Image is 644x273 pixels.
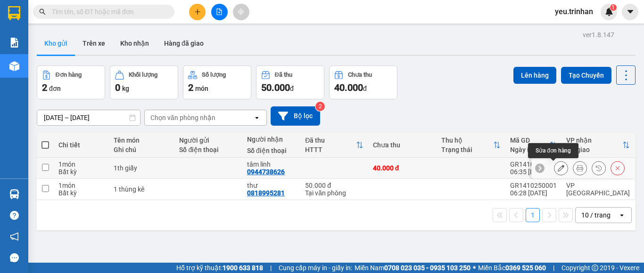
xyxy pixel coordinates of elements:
span: đơn [49,85,61,92]
button: Trên xe [75,32,113,55]
span: 0 [115,82,120,93]
div: Chưa thu [373,141,432,149]
div: VP nhận [566,136,622,144]
button: Chưa thu40.000đ [329,65,397,99]
div: 06:28 [DATE] [510,189,557,197]
div: 10 / trang [581,210,611,220]
div: GR1410250002 [510,161,557,168]
div: Tại văn phòng [305,189,363,197]
button: plus [189,4,206,20]
div: Số điện thoại [247,147,296,154]
span: kg [122,85,129,92]
span: Miền Nam [355,263,471,273]
img: solution-icon [9,38,19,48]
span: Miền Bắc [478,263,546,273]
th: Toggle SortBy [561,133,635,158]
div: Sửa đơn hàng [554,161,568,175]
sup: 2 [315,102,325,111]
button: Lên hàng [513,67,556,84]
button: Bộ lọc [271,106,320,126]
span: đ [363,85,367,92]
span: món [195,85,208,92]
div: Đã thu [305,136,355,144]
span: question-circle [10,211,19,220]
span: yeu.trinhan [547,6,601,17]
div: tâm linh [247,161,296,168]
span: | [553,263,554,273]
div: GR1410250001 [510,182,557,189]
div: Sửa đơn hàng [528,143,578,158]
div: Người nhận [247,136,296,143]
div: Số lượng [202,72,226,78]
div: Ghi chú [114,146,170,153]
div: Mã GD [510,136,549,144]
button: Số lượng2món [183,65,251,99]
span: 50.000 [261,82,290,93]
div: ĐC giao [566,146,622,153]
button: Khối lượng0kg [110,65,178,99]
div: 1 món [58,161,104,168]
span: search [39,8,46,15]
strong: 0369 525 060 [505,264,546,272]
svg: open [253,114,261,121]
div: Số điện thoại [179,146,237,153]
img: warehouse-icon [9,189,19,199]
div: Trạng thái [441,146,493,153]
span: đ [290,85,294,92]
div: Đã thu [275,72,292,78]
div: Tên món [114,136,170,144]
div: VP [GEOGRAPHIC_DATA] [566,182,630,197]
input: Tìm tên, số ĐT hoặc mã đơn [52,7,163,17]
th: Toggle SortBy [437,133,505,158]
img: icon-new-feature [605,8,613,16]
button: Kho gửi [37,32,75,55]
svg: open [618,211,626,219]
div: thư [247,182,296,189]
div: Chưa thu [348,72,372,78]
div: 06:35 [DATE] [510,168,557,176]
span: Cung cấp máy in - giấy in: [279,263,352,273]
th: Toggle SortBy [300,133,368,158]
div: 50.000 đ [305,182,363,189]
span: 2 [42,82,47,93]
span: caret-down [626,8,635,16]
span: notification [10,232,19,241]
span: 2 [188,82,193,93]
div: Bất kỳ [58,168,104,176]
strong: 1900 633 818 [223,264,263,272]
div: Người gửi [179,136,237,144]
div: Ngày ĐH [510,146,549,153]
div: 40.000 đ [373,164,432,172]
input: Select a date range. [37,110,140,125]
div: 1 thùng kê [114,185,170,193]
span: 40.000 [334,82,363,93]
button: file-add [211,4,228,20]
span: 1 [611,4,615,11]
div: 0944738626 [247,168,285,176]
div: Bất kỳ [58,189,104,197]
button: aim [233,4,249,20]
span: | [270,263,272,273]
span: Hỗ trợ kỹ thuật: [176,263,263,273]
th: Toggle SortBy [505,133,561,158]
div: Khối lượng [129,72,157,78]
div: 1th giấy [114,164,170,172]
span: ⚪️ [473,266,476,270]
div: Thu hộ [441,136,493,144]
button: Đã thu50.000đ [256,65,324,99]
div: HTTT [305,146,355,153]
div: Chọn văn phòng nhận [150,113,215,122]
button: Hàng đã giao [157,32,211,55]
span: message [10,253,19,262]
button: Đơn hàng2đơn [37,65,105,99]
div: 0818995281 [247,189,285,197]
button: Kho nhận [113,32,157,55]
div: 1 món [58,182,104,189]
span: aim [238,8,244,15]
button: 1 [526,208,540,222]
span: plus [194,8,201,15]
button: Tạo Chuyến [561,67,611,84]
img: logo-vxr [8,6,20,20]
span: file-add [216,8,223,15]
div: ver 1.8.147 [583,30,614,40]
